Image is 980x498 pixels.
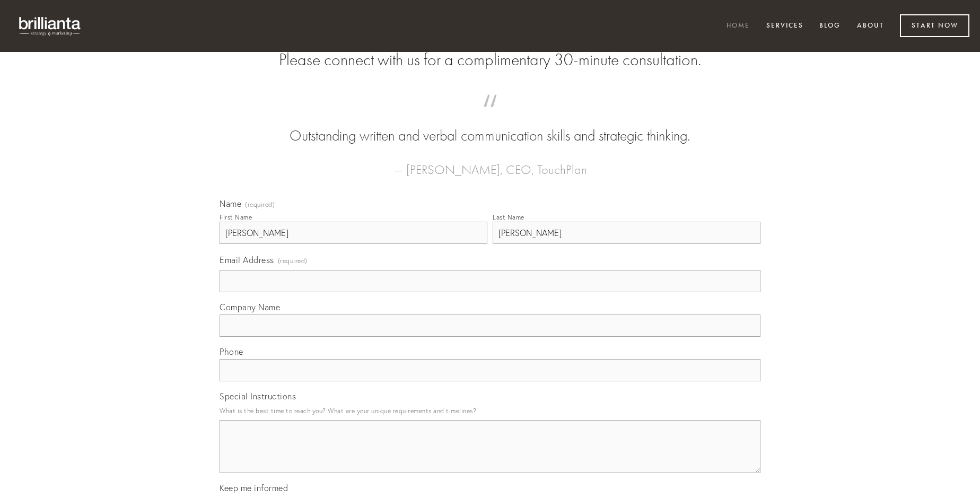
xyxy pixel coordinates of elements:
[220,391,296,401] span: Special Instructions
[220,346,243,357] span: Phone
[237,105,743,126] span: “
[237,105,743,146] blockquote: Outstanding written and verbal communication skills and strategic thinking.
[850,18,891,35] a: About
[220,302,280,312] span: Company Name
[220,50,760,70] h2: Please connect with us for a complimentary 30-minute consultation.
[759,18,810,35] a: Services
[220,198,241,209] span: Name
[245,202,275,208] span: (required)
[237,146,743,180] figcaption: — [PERSON_NAME], CEO, TouchPlan
[220,483,288,493] span: Keep me informed
[220,213,252,221] div: First Name
[278,254,308,268] span: (required)
[900,14,969,37] a: Start Now
[220,404,760,418] p: What is the best time to reach you? What are your unique requirements and timelines?
[11,11,90,41] img: brillianta - research, strategy, marketing
[720,18,757,35] a: Home
[812,18,847,35] a: Blog
[493,213,524,221] div: Last Name
[220,255,274,265] span: Email Address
